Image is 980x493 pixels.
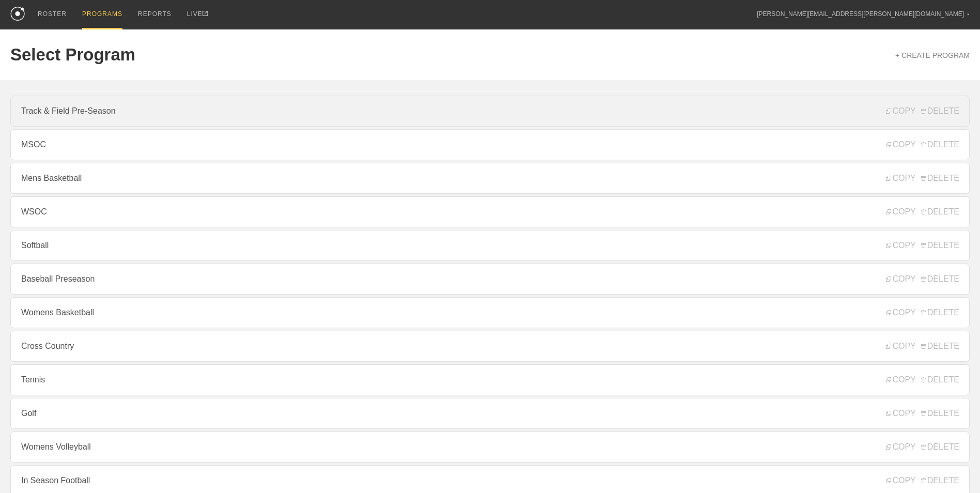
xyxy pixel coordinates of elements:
span: DELETE [921,476,959,485]
span: COPY [886,207,915,217]
a: + CREATE PROGRAM [895,51,970,59]
span: DELETE [921,140,959,149]
span: DELETE [921,207,959,217]
a: Golf [10,398,970,429]
span: COPY [886,375,915,384]
span: DELETE [921,241,959,250]
span: DELETE [921,274,959,284]
span: DELETE [921,106,959,116]
span: COPY [886,409,915,418]
a: Track & Field Pre-Season [10,96,970,127]
span: DELETE [921,442,959,452]
span: COPY [886,476,915,485]
iframe: Chat Widget [928,443,980,493]
span: DELETE [921,409,959,418]
a: Softball [10,230,970,261]
span: DELETE [921,342,959,351]
span: DELETE [921,174,959,183]
span: COPY [886,342,915,351]
span: COPY [886,442,915,452]
a: MSOC [10,129,970,160]
span: COPY [886,174,915,183]
a: Mens Basketball [10,163,970,194]
span: DELETE [921,375,959,384]
a: Womens Basketball [10,297,970,328]
span: COPY [886,308,915,317]
a: Tennis [10,364,970,395]
span: COPY [886,140,915,149]
span: COPY [886,106,915,116]
img: logo [10,7,25,21]
span: COPY [886,241,915,250]
div: ▼ [967,11,970,18]
span: DELETE [921,308,959,317]
a: Womens Volleyball [10,432,970,463]
a: Cross Country [10,331,970,362]
a: WSOC [10,196,970,227]
span: COPY [886,274,915,284]
a: Baseball Preseason [10,264,970,295]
